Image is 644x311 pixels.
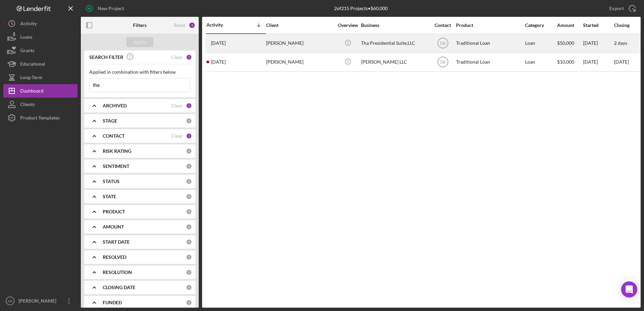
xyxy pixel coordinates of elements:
[20,84,43,99] div: Dashboard
[583,34,613,52] div: [DATE]
[103,118,117,124] b: STAGE
[525,53,556,71] div: Loan
[186,269,192,275] div: 0
[89,55,123,60] b: SEARCH FILTER
[103,194,116,199] b: STATE
[430,23,455,28] div: Contact
[186,118,192,124] div: 0
[456,23,523,28] div: Product
[3,111,77,125] button: Product Templates
[103,209,125,214] b: PRODUCT
[557,23,582,28] div: Amount
[81,2,131,15] button: New Project
[103,148,131,154] b: RISK RATING
[186,284,192,290] div: 0
[525,34,556,52] div: Loan
[621,281,637,298] div: Open Intercom Messenger
[103,239,130,245] b: START DATE
[3,30,77,44] button: Loans
[211,59,226,65] time: 2025-07-15 11:44
[334,6,388,11] div: 2 of 215 Projects • $60,000
[186,103,192,109] div: 1
[103,103,127,108] b: ARCHIVED
[3,98,77,111] button: Clients
[20,71,42,86] div: Long-Term
[133,23,147,28] b: Filters
[440,41,446,46] text: DB
[98,2,124,15] div: New Project
[440,60,446,65] text: DB
[189,22,195,29] div: 3
[171,133,183,139] div: Clear
[3,294,77,308] button: DB[PERSON_NAME]
[103,179,120,184] b: STATUS
[103,270,132,275] b: RESOLUTION
[186,254,192,260] div: 0
[186,224,192,230] div: 0
[361,34,428,52] div: Tha Presidential Suite,LLC
[361,23,428,28] div: Business
[186,239,192,245] div: 0
[266,34,333,52] div: [PERSON_NAME]
[603,2,641,15] button: Export
[8,299,12,303] text: DB
[3,84,77,98] button: Dashboard
[3,71,77,84] button: Long-Term
[174,23,185,28] div: Reset
[20,17,37,32] div: Activity
[206,22,236,28] div: Activity
[609,2,624,15] div: Export
[186,133,192,139] div: 1
[557,53,582,71] div: $10,000
[186,300,192,306] div: 0
[3,44,77,57] button: Grants
[20,98,35,113] div: Clients
[20,57,45,72] div: Educational
[3,17,77,30] button: Activity
[103,300,122,305] b: FUNDED
[17,294,61,309] div: [PERSON_NAME]
[583,23,613,28] div: Started
[186,148,192,154] div: 0
[186,178,192,184] div: 0
[103,254,126,260] b: RESOLVED
[103,224,124,230] b: AMOUNT
[171,55,183,60] div: Clear
[266,23,333,28] div: Client
[20,44,34,59] div: Grants
[126,37,153,47] button: Apply
[266,53,333,71] div: [PERSON_NAME]
[211,40,226,46] time: 2025-08-18 13:00
[20,30,32,45] div: Loans
[186,209,192,215] div: 0
[89,69,190,75] div: Applied in combination with filters below
[103,285,135,290] b: CLOSING DATE
[20,111,60,126] div: Product Templates
[361,53,428,71] div: [PERSON_NAME] LLC
[3,57,77,71] button: Educational
[186,54,192,60] div: 1
[456,34,523,52] div: Traditional Loan
[186,194,192,200] div: 0
[583,53,613,71] div: [DATE]
[171,103,183,108] div: Clear
[614,59,629,65] time: [DATE]
[456,53,523,71] div: Traditional Loan
[186,163,192,169] div: 0
[614,40,627,46] time: 2 days
[134,37,146,47] div: Apply
[103,133,125,139] b: CONTACT
[557,34,582,52] div: $50,000
[335,23,360,28] div: Overview
[525,23,556,28] div: Category
[103,164,129,169] b: SENTIMENT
